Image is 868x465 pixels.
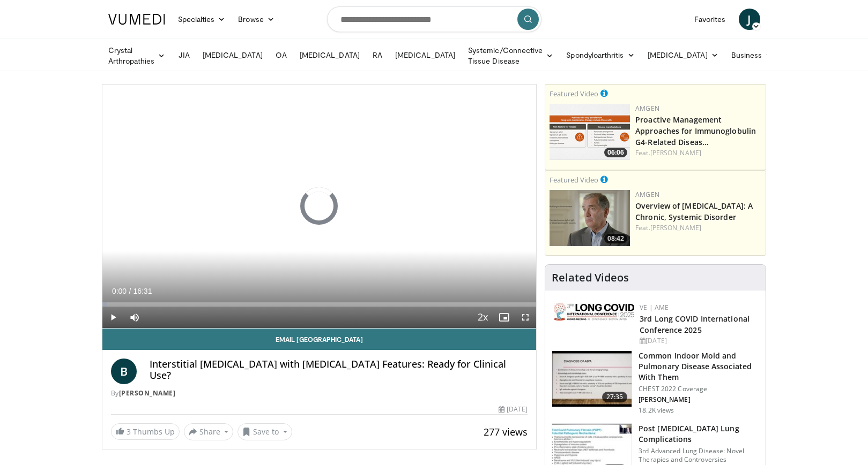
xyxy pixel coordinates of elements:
[635,190,659,199] a: Amgen
[127,426,131,437] span: 3
[604,148,627,157] span: 06:06
[635,115,756,147] a: Proactive Management Approaches for Immunoglobulin G4-Related Diseas…
[639,423,759,445] h3: Post [MEDICAL_DATA] Lung Complications
[102,85,537,329] video-js: Video Player
[366,44,389,66] a: RA
[102,45,172,66] a: Crystal Arthropathies
[111,388,528,398] div: By
[635,104,659,113] a: Amgen
[124,307,145,328] button: Mute
[238,423,292,440] button: Save to
[150,359,528,382] h4: Interstitial [MEDICAL_DATA] with [MEDICAL_DATA] Features: Ready for Clinical Use?
[639,395,759,404] p: [PERSON_NAME]
[102,302,537,307] div: Progress Bar
[550,104,630,160] a: 06:06
[515,307,536,328] button: Fullscreen
[108,14,165,25] img: VuMedi Logo
[550,190,630,246] a: 08:42
[688,9,732,30] a: Favorites
[725,44,780,66] a: Business
[196,44,269,66] a: [MEDICAL_DATA]
[184,423,234,440] button: Share
[552,350,759,415] a: 27:35 Common Indoor Mold and Pulmonary Disease Associated With Them CHEST 2022 Coverage [PERSON_N...
[269,44,293,66] a: OA
[102,329,537,350] a: Email [GEOGRAPHIC_DATA]
[550,104,630,160] img: b07e8bac-fd62-4609-bac4-e65b7a485b7c.png.150x105_q85_crop-smart_upscale.png
[604,234,627,243] span: 08:42
[635,223,761,233] div: Feat.
[172,9,232,30] a: Specialties
[172,44,196,66] a: JIA
[389,44,462,66] a: [MEDICAL_DATA]
[499,405,528,414] div: [DATE]
[102,307,124,328] button: Play
[650,223,701,232] a: [PERSON_NAME]
[641,44,725,66] a: [MEDICAL_DATA]
[640,303,669,312] a: VE | AME
[550,190,630,246] img: 40cb7efb-a405-4d0b-b01f-0267f6ac2b93.png.150x105_q85_crop-smart_upscale.png
[111,359,137,384] a: B
[111,423,180,440] a: 3 Thumbs Up
[327,6,541,32] input: Search topics, interventions
[635,148,761,158] div: Feat.
[472,307,493,328] button: Playback Rate
[550,175,598,185] small: Featured Video
[493,307,515,328] button: Enable picture-in-picture mode
[484,425,528,438] span: 277 views
[739,9,760,30] a: J
[232,9,281,30] a: Browse
[640,314,750,335] a: 3rd Long COVID International Conference 2025
[552,271,629,284] h4: Related Videos
[552,351,632,407] img: 7e353de0-d5d2-4f37-a0ac-0ef5f1a491ce.150x105_q85_crop-smart_upscale.jpg
[639,385,759,393] p: CHEST 2022 Coverage
[129,287,131,295] span: /
[112,287,127,295] span: 0:00
[640,336,757,346] div: [DATE]
[635,201,753,222] a: Overview of [MEDICAL_DATA]: A Chronic, Systemic Disorder
[293,44,366,66] a: [MEDICAL_DATA]
[550,89,598,98] small: Featured Video
[639,350,759,383] h3: Common Indoor Mold and Pulmonary Disease Associated With Them
[462,45,560,66] a: Systemic/Connective Tissue Disease
[119,388,176,398] a: [PERSON_NAME]
[560,44,641,66] a: Spondyloarthritis
[650,148,701,157] a: [PERSON_NAME]
[133,287,152,295] span: 16:31
[639,406,674,415] p: 18.2K views
[602,392,628,402] span: 27:35
[554,303,634,321] img: a2792a71-925c-4fc2-b8ef-8d1b21aec2f7.png.150x105_q85_autocrop_double_scale_upscale_version-0.2.jpg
